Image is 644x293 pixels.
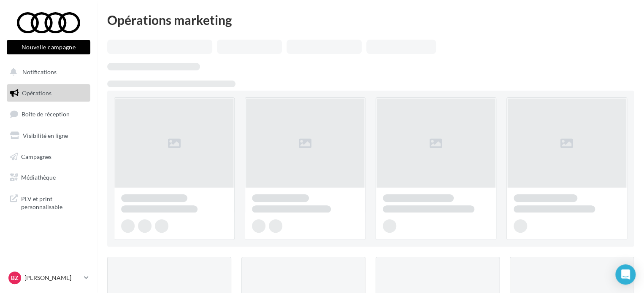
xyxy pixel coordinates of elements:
div: Open Intercom Messenger [615,264,636,285]
a: Opérations [5,84,92,102]
a: Boîte de réception [5,105,92,123]
span: Boîte de réception [22,110,70,118]
p: [PERSON_NAME] [24,274,81,282]
button: Notifications [5,63,89,81]
span: Médiathèque [21,174,56,181]
span: Notifications [22,68,57,75]
span: Visibilité en ligne [23,132,68,139]
a: Visibilité en ligne [5,127,92,145]
span: PLV et print personnalisable [21,193,87,211]
a: Campagnes [5,148,92,166]
span: BZ [11,274,19,282]
a: BZ [PERSON_NAME] [7,270,90,286]
button: Nouvelle campagne [7,40,90,54]
a: PLV et print personnalisable [5,190,92,215]
span: Campagnes [21,153,51,160]
div: Opérations marketing [107,13,634,26]
span: Opérations [22,89,51,97]
a: Médiathèque [5,169,92,186]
